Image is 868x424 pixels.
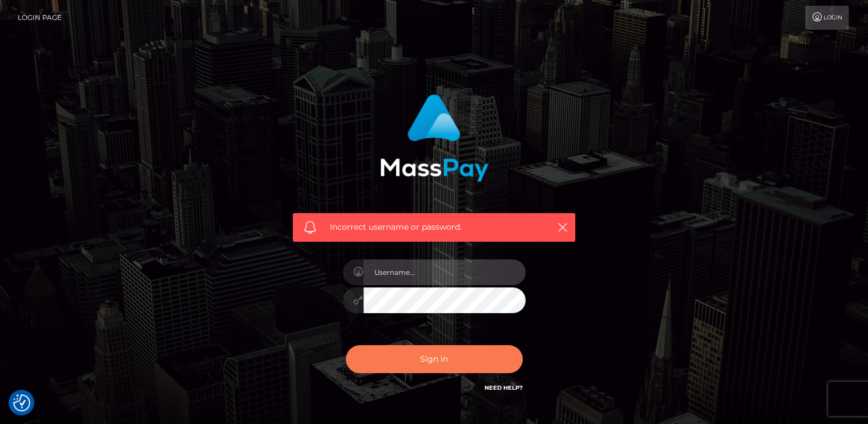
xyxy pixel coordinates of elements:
img: MassPay Login [380,94,488,182]
a: Need Help? [485,384,523,391]
span: Incorrect username or password. [330,221,538,233]
button: Sign in [346,345,523,373]
img: Revisit consent button [13,394,30,411]
input: Username... [364,259,526,285]
a: Login [805,6,849,30]
a: Login Page [18,6,62,30]
button: Consent Preferences [13,394,30,411]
